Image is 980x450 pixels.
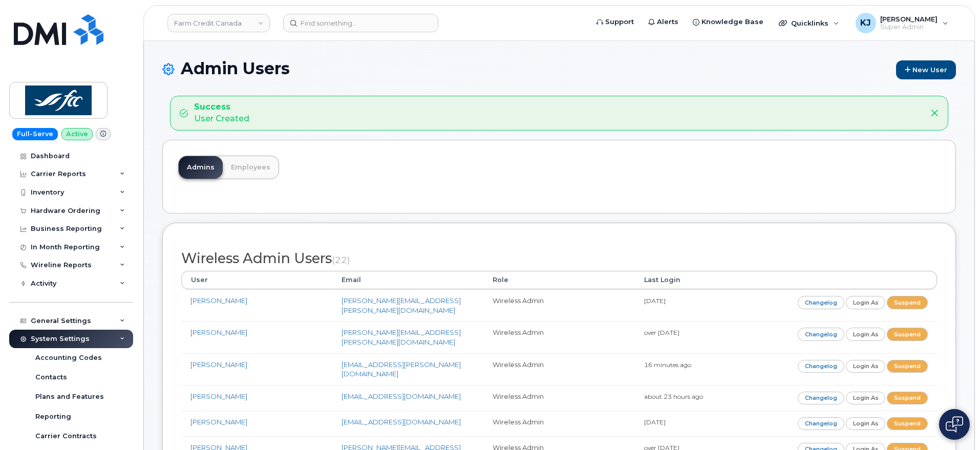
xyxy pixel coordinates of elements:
small: about 23 hours ago [644,393,703,400]
th: Email [332,271,483,289]
th: Last Login [635,271,786,289]
a: Changelog [798,328,844,340]
a: Login as [846,296,886,309]
a: Suspend [887,296,928,309]
a: [PERSON_NAME][EMAIL_ADDRESS][PERSON_NAME][DOMAIN_NAME] [342,296,461,314]
a: Suspend [887,392,928,404]
a: Changelog [798,417,844,430]
small: 16 minutes ago [644,361,691,369]
th: User [181,271,332,289]
div: User Created [194,101,249,125]
h1: Admin Users [162,59,956,79]
a: [PERSON_NAME] [190,328,247,336]
img: Open chat [946,416,963,433]
a: Employees [223,156,279,179]
a: Suspend [887,417,928,430]
td: Wireless Admin [483,385,634,411]
td: Wireless Admin [483,411,634,436]
a: New User [896,60,956,79]
a: [EMAIL_ADDRESS][PERSON_NAME][DOMAIN_NAME] [342,360,461,378]
a: Login as [846,328,886,340]
a: [EMAIL_ADDRESS][DOMAIN_NAME] [342,418,461,426]
a: Login as [846,392,886,404]
a: [EMAIL_ADDRESS][DOMAIN_NAME] [342,392,461,400]
a: Suspend [887,360,928,373]
strong: Success [194,101,249,113]
a: Changelog [798,296,844,309]
td: Wireless Admin [483,321,634,353]
a: [PERSON_NAME] [190,392,247,400]
a: Suspend [887,328,928,340]
td: Wireless Admin [483,353,634,385]
a: Changelog [798,392,844,404]
small: over [DATE] [644,329,679,336]
small: [DATE] [644,418,666,426]
a: [PERSON_NAME][EMAIL_ADDRESS][PERSON_NAME][DOMAIN_NAME] [342,328,461,346]
a: [PERSON_NAME] [190,296,247,305]
a: [PERSON_NAME] [190,418,247,426]
a: Changelog [798,360,844,373]
h2: Wireless Admin Users [181,251,937,266]
td: Wireless Admin [483,289,634,321]
th: Role [483,271,634,289]
small: [DATE] [644,297,666,305]
a: Admins [179,156,223,179]
a: [PERSON_NAME] [190,360,247,369]
a: Login as [846,417,886,430]
small: (22) [332,254,350,265]
a: Login as [846,360,886,373]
